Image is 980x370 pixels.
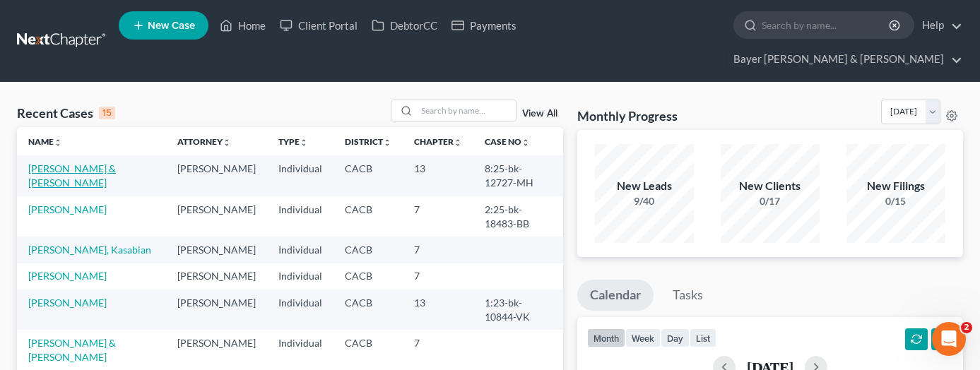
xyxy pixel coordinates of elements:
[403,237,473,263] td: 7
[148,20,195,31] span: New Case
[28,203,107,215] a: [PERSON_NAME]
[166,155,267,196] td: [PERSON_NAME]
[213,13,273,38] a: Home
[454,138,462,147] i: unfold_more
[333,290,403,330] td: CACB
[660,280,716,311] a: Tasks
[473,155,563,196] td: 8:25-bk-12727-MH
[267,290,333,330] td: Individual
[915,13,962,38] a: Help
[223,138,231,147] i: unfold_more
[333,237,403,263] td: CACB
[333,196,403,237] td: CACB
[577,107,678,124] h3: Monthly Progress
[485,136,530,147] a: Case Nounfold_more
[721,194,820,208] div: 0/17
[690,328,716,347] button: list
[473,196,563,237] td: 2:25-bk-18483-BB
[345,136,391,147] a: Districtunfold_more
[28,297,107,309] a: [PERSON_NAME]
[267,330,333,370] td: Individual
[403,196,473,237] td: 7
[846,194,945,208] div: 0/15
[961,322,972,333] span: 2
[54,138,62,147] i: unfold_more
[28,337,116,363] a: [PERSON_NAME] & [PERSON_NAME]
[28,270,107,282] a: [PERSON_NAME]
[721,178,820,194] div: New Clients
[403,330,473,370] td: 7
[166,196,267,237] td: [PERSON_NAME]
[762,12,891,38] input: Search by name...
[403,155,473,196] td: 13
[177,136,231,147] a: Attorneyunfold_more
[625,328,661,347] button: week
[595,178,694,194] div: New Leads
[444,13,524,38] a: Payments
[17,105,115,121] div: Recent Cases
[846,178,945,194] div: New Filings
[365,13,444,38] a: DebtorCC
[595,194,694,208] div: 9/40
[403,290,473,330] td: 13
[473,290,563,330] td: 1:23-bk-10844-VK
[267,237,333,263] td: Individual
[267,263,333,290] td: Individual
[300,138,308,147] i: unfold_more
[28,136,62,147] a: Nameunfold_more
[403,263,473,290] td: 7
[521,138,530,147] i: unfold_more
[661,328,690,347] button: day
[278,136,308,147] a: Typeunfold_more
[333,155,403,196] td: CACB
[587,328,625,347] button: month
[99,107,115,119] div: 15
[726,47,962,72] a: Bayer [PERSON_NAME] & [PERSON_NAME]
[267,196,333,237] td: Individual
[932,322,966,356] iframe: Intercom live chat
[28,244,151,256] a: [PERSON_NAME], Kasabian
[333,263,403,290] td: CACB
[166,263,267,290] td: [PERSON_NAME]
[166,290,267,330] td: [PERSON_NAME]
[166,330,267,370] td: [PERSON_NAME]
[267,155,333,196] td: Individual
[383,138,391,147] i: unfold_more
[166,237,267,263] td: [PERSON_NAME]
[414,136,462,147] a: Chapterunfold_more
[333,330,403,370] td: CACB
[522,109,557,119] a: View All
[28,162,116,189] a: [PERSON_NAME] & [PERSON_NAME]
[577,280,654,311] a: Calendar
[417,100,516,121] input: Search by name...
[273,13,365,38] a: Client Portal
